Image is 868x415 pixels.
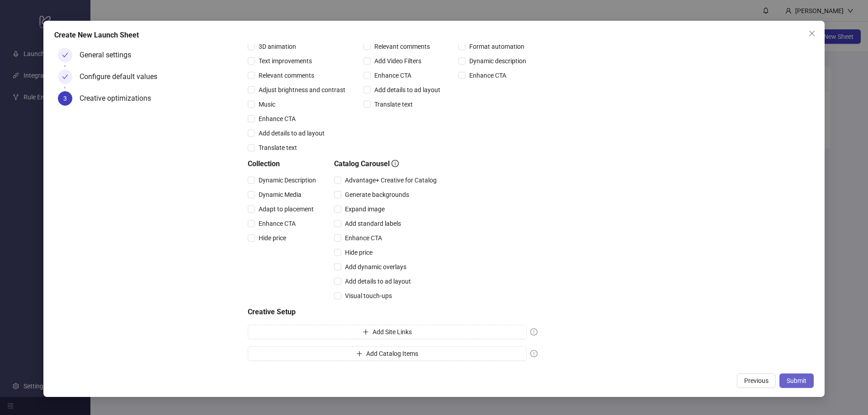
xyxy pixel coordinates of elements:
h5: Collection [248,159,320,169]
button: Close [805,26,819,41]
span: close [808,30,816,37]
button: Submit [779,373,814,388]
span: Add details to ad layout [255,128,328,138]
button: Add Catalog Items [248,346,527,361]
span: Add details to ad layout [371,85,444,95]
h5: Creative Setup [248,307,538,317]
span: Dynamic Description [255,175,320,185]
span: Add Video Filters [371,56,425,66]
span: check [62,74,68,80]
span: check [62,52,68,58]
span: Advantage+ Creative for Catalog [341,175,440,185]
span: exclamation-circle [530,328,538,336]
span: Enhance CTA [255,114,299,124]
span: plus [356,350,363,357]
span: Enhance CTA [466,70,510,80]
span: Add details to ad layout [341,276,415,286]
div: Creative optimizations [80,91,158,106]
span: Expand image [341,204,388,214]
span: Translate text [371,99,416,109]
span: Add standard labels [341,219,405,228]
span: Enhance CTA [255,219,299,228]
span: 3 [63,95,67,102]
span: info-circle [392,160,399,167]
button: Add Site Links [248,325,527,339]
span: Add dynamic overlays [341,262,410,272]
span: Previous [744,377,769,384]
span: Relevant comments [255,70,318,80]
span: Music [255,99,279,109]
span: plus [363,329,369,335]
span: Adapt to placement [255,204,317,214]
span: Dynamic description [466,56,530,66]
span: exclamation-circle [530,350,538,357]
h5: Catalog Carousel [334,159,440,169]
div: General settings [80,48,138,62]
div: Create New Launch Sheet [54,30,814,41]
span: Format automation [466,42,528,51]
span: Enhance CTA [341,233,386,243]
span: Add Catalog Items [366,350,418,357]
span: Visual touch-ups [341,291,396,301]
span: Adjust brightness and contrast [255,85,349,95]
span: Relevant comments [371,42,434,51]
span: Hide price [341,247,376,257]
span: Hide price [255,233,290,243]
span: Text improvements [255,56,316,66]
span: Generate backgrounds [341,190,413,200]
span: Translate text [255,143,301,153]
span: 3D animation [255,42,300,51]
button: Previous [737,373,776,388]
span: Dynamic Media [255,190,305,200]
span: Enhance CTA [371,70,415,80]
div: Configure default values [80,70,165,84]
span: Add Site Links [373,328,412,336]
span: Submit [787,377,807,384]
